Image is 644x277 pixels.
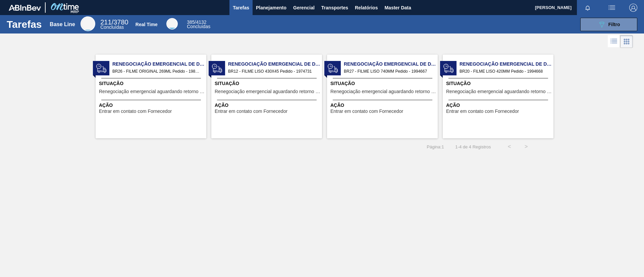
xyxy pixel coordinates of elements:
[187,20,210,29] div: Real Time
[96,63,106,73] img: status
[100,18,111,26] span: 211
[355,4,378,12] span: Relatórios
[344,68,432,75] span: BR27 - FILME LISO 740MM Pedido - 1994667
[112,68,201,75] span: BR26 - FILME ORIGINAL 269ML Pedido - 1984279
[608,22,620,27] span: Filtro
[330,89,436,94] span: Renegociação emergencial aguardando retorno Fornecedor
[330,102,436,109] span: Ação
[215,109,287,114] span: Entrar em contato com Fornecedor
[136,22,158,27] div: Real Time
[321,4,348,12] span: Transportes
[166,18,178,29] div: Real Time
[293,4,315,12] span: Gerencial
[344,61,438,68] span: Renegociação Emergencial de Data
[100,24,124,30] span: Concluídas
[580,18,637,31] button: Filtro
[446,89,552,94] span: Renegociação emergencial aguardando retorno Fornecedor
[446,102,552,109] span: Ação
[328,63,338,73] img: status
[233,4,249,12] span: Tarefas
[112,61,206,68] span: Renegociação Emergencial de Data
[330,80,436,87] span: Situação
[577,3,598,12] button: Notificações
[620,35,633,48] div: Visão em Cards
[50,21,75,27] div: Base Line
[99,109,172,114] span: Entrar em contato com Fornecedor
[100,18,128,26] span: / 3780
[256,4,286,12] span: Planejamento
[446,80,552,87] span: Situação
[99,102,205,109] span: Ação
[460,61,553,68] span: Renegociação Emergencial de Data
[608,4,616,12] img: userActions
[212,63,222,73] img: status
[228,68,317,75] span: BR12 - FILME LISO 430X45 Pedido - 1974731
[454,144,491,149] span: 1 - 4 de 4 Registros
[99,80,205,87] span: Situação
[187,24,210,29] span: Concluídas
[9,5,41,11] img: TNhmsLtSVTkK8tSr43FrP2fwEKptu5GPRR3wAAAABJRU5ErkJggg==
[99,89,205,94] span: Renegociação emergencial aguardando retorno Fornecedor
[460,68,548,75] span: BR20 - FILME LISO 420MM Pedido - 1994668
[100,19,128,29] div: Base Line
[446,109,519,114] span: Entrar em contato com Fornecedor
[330,109,403,114] span: Entrar em contato com Fornecedor
[187,19,195,25] span: 385
[187,19,206,25] span: / 4132
[7,20,42,28] h1: Tarefas
[228,61,322,68] span: Renegociação Emergencial de Data
[501,138,518,155] button: <
[518,138,535,155] button: >
[384,4,411,12] span: Master Data
[215,102,320,109] span: Ação
[608,35,620,48] div: Visão em Lista
[215,80,320,87] span: Situação
[629,4,637,12] img: Logout
[427,144,444,149] span: Página : 1
[215,89,320,94] span: Renegociação emergencial aguardando retorno Fornecedor
[80,16,95,31] div: Base Line
[443,63,453,73] img: status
